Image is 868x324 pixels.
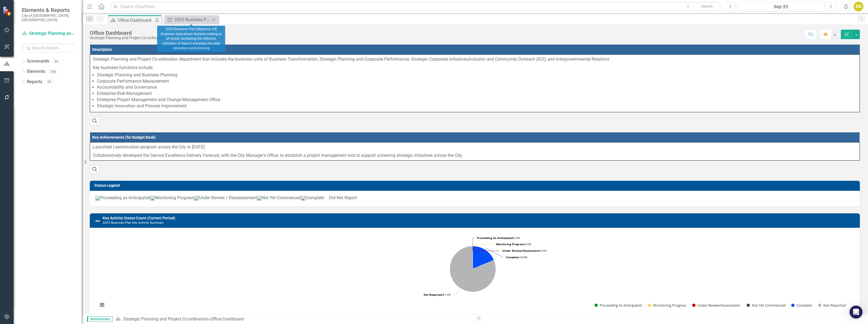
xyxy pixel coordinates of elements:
[157,26,225,52] div: 2025 Business Plan [Objective #5] Empower data-driven decision-making at all levels, facilitating...
[701,4,713,8] span: Search
[502,249,540,253] tspan: Under Review/Assessment:
[118,17,154,24] div: Office Dashboard
[818,303,845,308] button: Show Not Reported
[823,303,846,308] text: Not Reported
[97,103,857,109] li: Strategic Innovation and Process Improvement
[477,236,513,240] tspan: Proceeding As Anticipated:
[301,196,306,201] img: Complete_icon.png
[324,197,329,200] img: DidNotReport.png
[791,303,812,308] button: Show Complete
[93,151,857,159] p: Collaboratively developed the Service Excellence Delivery Forecast, with the City Manager's Offic...
[123,316,208,322] a: Strategic Planning and Project Co-ordination
[595,303,642,308] button: Show Proceeding As Anticipated
[48,69,59,74] div: 296
[115,316,471,322] div: »
[849,306,863,319] div: Open Intercom Messenger
[90,36,165,40] div: Strategic Planning and Project Co-ordination
[502,249,546,253] text: 0.0%
[27,79,42,85] a: Reports
[52,59,61,64] div: 64
[95,232,854,313] div: Chart. Highcharts interactive chart.
[424,293,443,297] tspan: Not Reported:
[90,142,860,161] td: Double-Click to Edit
[97,97,857,103] li: Enterprise Project Management and Change Management Office
[692,303,741,308] button: Show Under Review/Assessment
[693,3,720,10] button: Search
[94,218,101,224] img: Not Defined
[506,255,527,259] text: 18.8%
[90,30,165,36] div: Office Dashboard
[110,2,722,11] input: Search ClearPoint...
[95,196,100,201] img: ProceedingGreen.png
[854,2,863,11] button: DG
[93,64,857,71] p: Key business functions include:
[22,30,76,37] a: Strategic Planning and Project Co-ordination
[194,196,199,201] img: UnderReview.png
[3,6,12,16] img: ClearPoint Strategy
[27,58,49,64] a: Scorecards
[174,16,210,23] div: 2025 Business Plan [Objective #5] Empower data-driven decision-making at all levels, facilitating...
[45,80,54,84] div: 59
[94,183,857,188] h3: Status Legend
[97,91,857,97] li: Enterprise Risk Management
[95,195,854,201] p: Proceeding as Anticipated Monitoring Progress Under Review / Reassessment Not Yet Commenced Compl...
[97,72,857,78] li: Strategic Planning and Business Planning
[496,242,525,246] tspan: Monitoring Progress:
[95,232,850,313] svg: Interactive chart
[22,7,76,13] span: Elements & Reports
[506,255,519,259] tspan: Complete:
[103,221,164,225] small: 2025 Business Plan Key Activity Summary
[87,316,113,322] span: Administrator
[496,242,531,246] text: 0.0%
[257,196,262,201] img: NotYet.png
[737,2,824,11] button: Sep-25
[93,144,857,151] p: Launched Leannovation program across the City in [DATE]
[93,57,609,62] span: Strategic Planning and Project Co-ordination department that includes the business units of Busin...
[98,301,106,309] button: View chart menu, Chart
[450,246,496,292] path: Not Reported, 26.
[739,4,822,10] div: Sep-25
[27,68,45,75] a: Elements
[97,78,857,85] li: Corporate Performance Measurement
[22,43,76,53] input: Search Below...
[648,303,686,308] button: Show Monitoring Progress
[477,236,520,240] text: 0.0%
[468,57,609,62] em: Inclusion and Community Outreach (ICO), and Intergovernmental Relations
[747,303,785,308] button: Show Not Yet Commenced
[424,293,451,297] text: 81.3%
[103,216,175,220] a: Key Activity Status Count (Current Period)
[165,16,210,23] a: 2025 Business Plan [Objective #5] Empower data-driven decision-making at all levels, facilitating...
[22,13,76,22] small: City of [GEOGRAPHIC_DATA], [GEOGRAPHIC_DATA]
[90,55,860,112] td: Double-Click to Edit
[210,316,244,322] div: Office Dashboard
[97,84,857,91] li: Accountability and Governance
[150,196,155,201] img: Monitoring.png
[473,246,494,269] path: Complete, 6.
